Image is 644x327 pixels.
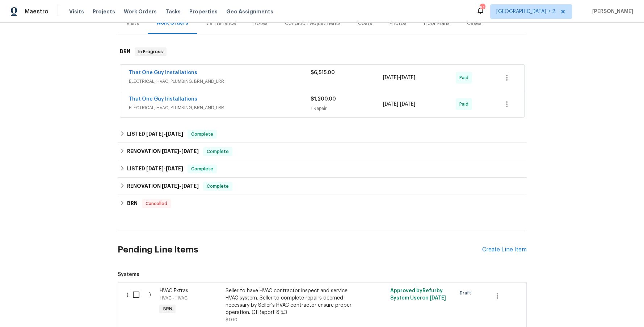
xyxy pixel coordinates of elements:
[125,285,157,326] div: ( )
[496,8,555,15] span: [GEOGRAPHIC_DATA] + 2
[429,296,446,301] span: [DATE]
[383,101,415,108] span: -
[146,166,164,171] span: [DATE]
[127,182,199,191] h6: RENOVATION
[188,165,216,173] span: Complete
[253,20,268,27] div: Notes
[93,8,115,15] span: Projects
[127,130,183,139] h6: LISTED
[162,149,199,154] span: -
[165,9,181,14] span: Tasks
[120,47,130,56] h6: BRN
[383,74,415,81] span: -
[480,4,485,12] div: 51
[160,305,175,313] span: BRN
[159,288,188,293] span: HVAC Extras
[188,131,216,138] span: Complete
[459,289,474,297] span: Draft
[129,104,311,111] span: ELECTRICAL, HVAC, PLUMBING, BRN_AND_LRR
[118,271,527,278] span: Systems
[129,97,197,102] a: That One Guy Installations
[181,183,199,188] span: [DATE]
[383,102,398,107] span: [DATE]
[358,20,372,27] div: Costs
[127,165,183,173] h6: LISTED
[162,183,199,188] span: -
[311,97,336,102] span: $1,200.00
[118,126,527,143] div: LISTED [DATE]-[DATE]Complete
[135,48,166,55] span: In Progress
[118,233,482,267] h2: Pending Line Items
[589,8,633,15] span: [PERSON_NAME]
[126,20,139,27] div: Visits
[390,288,446,301] span: Approved by Refurby System User on
[166,166,183,171] span: [DATE]
[459,101,471,108] span: Paid
[156,20,188,27] div: Work Orders
[118,143,527,160] div: RENOVATION [DATE]-[DATE]Complete
[206,20,236,27] div: Maintenance
[459,74,471,81] span: Paid
[129,70,197,75] a: That One Guy Installations
[118,40,527,63] div: BRN In Progress
[129,78,311,85] span: ELECTRICAL, HVAC, PLUMBING, BRN_AND_LRR
[146,131,164,136] span: [DATE]
[285,20,341,27] div: Condition Adjustments
[146,166,183,171] span: -
[162,183,179,188] span: [DATE]
[124,8,157,15] span: Work Orders
[162,149,179,154] span: [DATE]
[189,8,218,15] span: Properties
[143,200,170,207] span: Cancelled
[400,75,415,80] span: [DATE]
[225,287,353,316] div: Seller to have HVAC contractor inspect and service HVAC system. Seller to complete repairs deemed...
[159,296,187,300] span: HVAC - HVAC
[383,75,398,80] span: [DATE]
[467,20,481,27] div: Cases
[400,102,415,107] span: [DATE]
[225,318,237,322] span: $1.00
[482,246,527,253] div: Create Line Item
[424,20,450,27] div: Floor Plans
[118,178,527,195] div: RENOVATION [DATE]-[DATE]Complete
[118,195,527,212] div: BRN Cancelled
[311,105,383,112] div: 1 Repair
[204,183,232,190] span: Complete
[69,8,84,15] span: Visits
[166,131,183,136] span: [DATE]
[146,131,183,136] span: -
[127,147,199,156] h6: RENOVATION
[311,70,335,75] span: $6,515.00
[181,149,199,154] span: [DATE]
[25,8,49,15] span: Maestro
[204,148,232,155] span: Complete
[390,20,407,27] div: Photos
[127,199,138,208] h6: BRN
[118,160,527,178] div: LISTED [DATE]-[DATE]Complete
[226,8,273,15] span: Geo Assignments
